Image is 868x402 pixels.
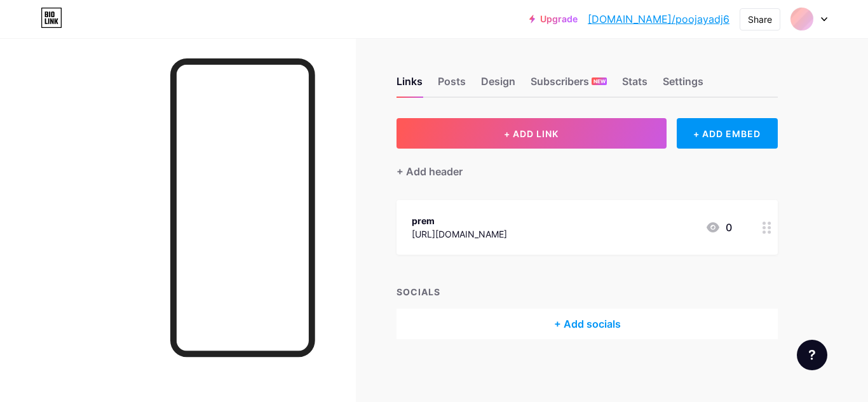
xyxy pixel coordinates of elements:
[481,74,515,97] div: Design
[588,11,729,27] a: [DOMAIN_NAME]/poojayadj6
[593,77,606,85] span: NEW
[705,220,732,235] div: 0
[748,13,772,26] div: Share
[412,214,507,227] div: prem
[397,285,778,298] div: SOCIALS
[504,128,559,139] span: + ADD LINK
[531,74,607,97] div: Subscribers
[663,74,703,97] div: Settings
[622,74,648,97] div: Stats
[412,227,507,241] div: [URL][DOMAIN_NAME]
[397,74,423,97] div: Links
[397,118,667,149] button: + ADD LINK
[438,74,466,97] div: Posts
[529,14,578,24] a: Upgrade
[397,309,778,339] div: + Add socials
[397,164,463,179] div: + Add header
[677,118,778,149] div: + ADD EMBED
